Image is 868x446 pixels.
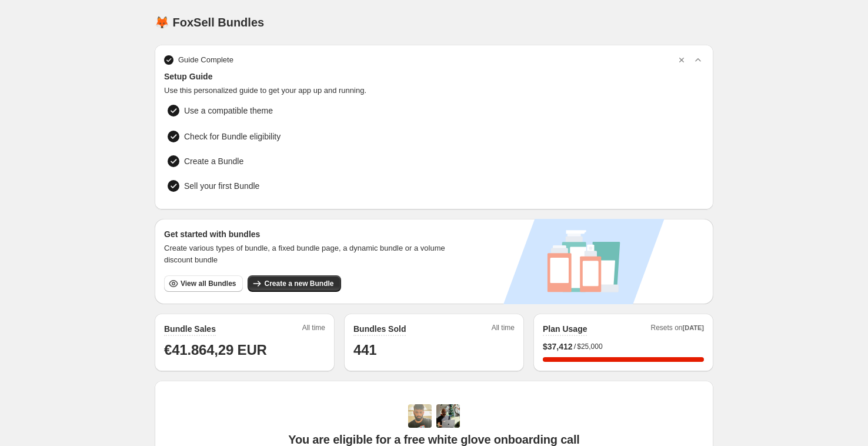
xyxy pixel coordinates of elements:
button: View all Bundles [164,275,243,292]
h1: 🦊 FoxSell Bundles [155,15,264,29]
img: Adi [408,404,432,428]
h1: €41.864,29 EUR [164,341,325,360]
span: All time [492,323,515,336]
img: Prakhar [436,404,460,428]
h3: Get started with bundles [164,228,456,240]
span: Create various types of bundle, a fixed bundle page, a dynamic bundle or a volume discount bundle [164,242,456,266]
div: / [543,341,704,352]
span: Resets on [651,323,705,336]
span: Check for Bundle eligibility [184,131,281,142]
span: $ 37,412 [543,341,573,352]
span: All time [302,323,325,336]
span: Use a compatible theme [184,105,625,117]
span: Guide Complete [178,54,233,66]
button: Create a new Bundle [248,275,340,292]
span: [DATE] [683,324,704,331]
span: View all Bundles [181,279,236,288]
h2: Bundles Sold [353,323,406,335]
h2: Bundle Sales [164,323,216,335]
span: Create a Bundle [184,155,243,167]
span: Use this personalized guide to get your app up and running. [164,85,704,96]
span: Sell your first Bundle [184,180,353,192]
h1: 441 [353,341,515,360]
span: Setup Guide [164,71,704,82]
span: $25,000 [577,342,602,351]
span: Create a new Bundle [264,279,333,288]
h2: Plan Usage [543,323,587,335]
